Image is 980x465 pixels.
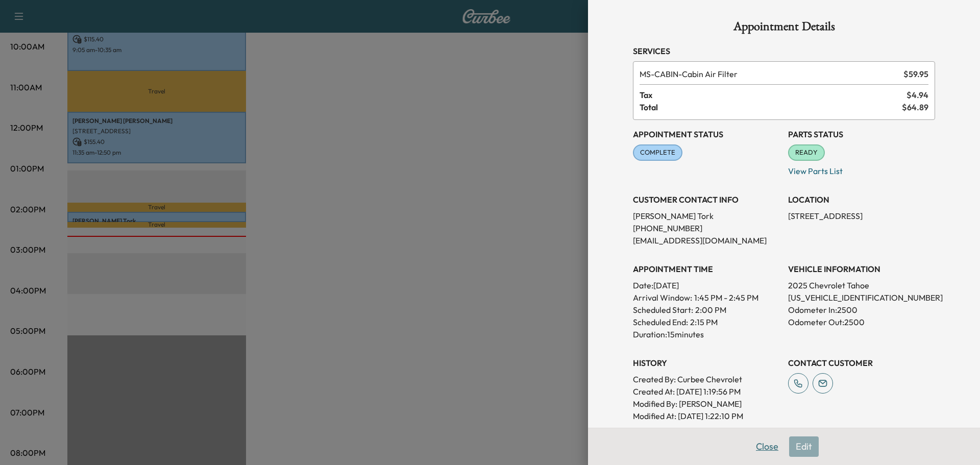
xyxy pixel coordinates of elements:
p: Created By : Curbee Chevrolet [633,373,780,385]
h3: Services [633,45,935,57]
p: Created At : [DATE] 1:19:56 PM [633,385,780,398]
p: 2025 Chevrolet Tahoe [788,279,935,291]
h3: Parts Status [788,128,935,140]
p: Scheduled Start: [633,304,693,316]
p: 2:00 PM [695,304,726,316]
p: Modified At : [DATE] 1:22:10 PM [633,410,780,422]
p: Arrival Window: [633,291,780,304]
button: Close [749,436,785,457]
p: [STREET_ADDRESS] [788,210,935,222]
p: Odometer In: 2500 [788,304,935,316]
p: Scheduled End: [633,316,688,328]
span: 1:45 PM - 2:45 PM [694,291,758,304]
p: 2:15 PM [690,316,718,328]
p: Modified By : [PERSON_NAME] [633,398,780,410]
span: Cabin Air Filter [640,68,899,80]
h3: LOCATION [788,193,935,206]
p: [PHONE_NUMBER] [633,222,780,234]
span: Tax [640,89,906,101]
h3: VEHICLE INFORMATION [788,263,935,275]
p: Date: [DATE] [633,279,780,291]
p: Duration: 15 minutes [633,328,780,340]
h1: Appointment Details [633,20,935,37]
p: [PERSON_NAME] Tork [633,210,780,222]
p: Odometer Out: 2500 [788,316,935,328]
h3: CONTACT CUSTOMER [788,357,935,369]
p: View Parts List [788,161,935,177]
span: Total [640,101,902,113]
span: $ 59.95 [903,68,928,80]
p: [EMAIL_ADDRESS][DOMAIN_NAME] [633,234,780,247]
p: [US_VEHICLE_IDENTIFICATION_NUMBER] [788,291,935,304]
span: $ 64.89 [902,101,928,113]
span: $ 4.94 [906,89,928,101]
h3: CUSTOMER CONTACT INFO [633,193,780,206]
h3: APPOINTMENT TIME [633,263,780,275]
h3: Appointment Status [633,128,780,140]
span: COMPLETE [634,148,681,158]
span: READY [789,148,824,158]
h3: History [633,357,780,369]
